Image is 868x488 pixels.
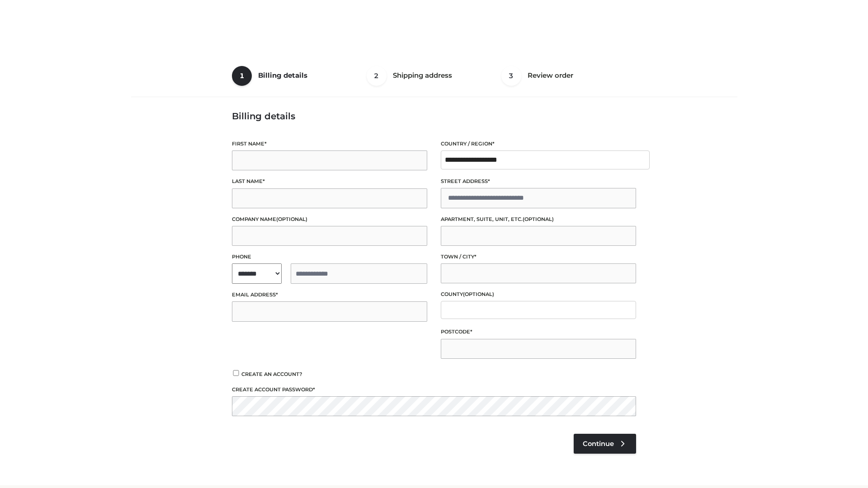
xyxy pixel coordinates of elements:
label: Street address [441,177,636,186]
label: Country / Region [441,140,636,148]
input: Create an account? [232,370,240,376]
label: Company name [232,215,427,224]
a: Continue [574,434,636,454]
span: 3 [501,66,521,86]
span: Shipping address [393,71,452,80]
span: (optional) [463,291,494,297]
span: 1 [232,66,252,86]
span: Review order [528,71,573,80]
label: First name [232,140,427,148]
label: Last name [232,177,427,186]
span: 2 [367,66,387,86]
label: Phone [232,253,427,261]
label: Town / City [441,253,636,261]
span: Billing details [258,71,307,80]
label: County [441,290,636,299]
span: Continue [583,440,614,448]
span: (optional) [276,216,307,222]
span: Create an account? [241,371,302,377]
h3: Billing details [232,111,636,122]
span: (optional) [523,216,554,222]
label: Email address [232,291,427,299]
label: Postcode [441,328,636,336]
label: Create account password [232,385,636,394]
label: Apartment, suite, unit, etc. [441,215,636,224]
